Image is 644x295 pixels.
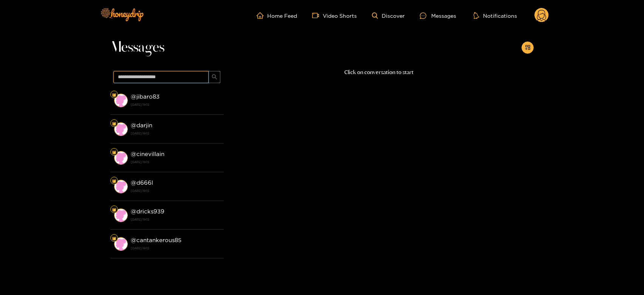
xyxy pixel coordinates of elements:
strong: [DATE] 19:15 [131,101,220,108]
strong: [DATE] 19:15 [131,187,220,194]
a: Video Shorts [312,12,357,19]
p: Click on conversation to start [224,68,534,77]
strong: @ darjin [131,122,152,128]
strong: [DATE] 19:15 [131,159,220,165]
button: Notifications [471,12,519,19]
strong: @ jibaro83 [131,93,159,100]
strong: [DATE] 19:15 [131,216,220,223]
strong: @ cantankerous85 [131,237,181,243]
img: Fan Level [112,207,116,212]
button: appstore-add [522,42,534,54]
strong: [DATE] 19:15 [131,130,220,137]
span: search [212,74,217,80]
strong: @ dricks939 [131,208,164,215]
button: search [208,71,220,83]
strong: @ cinevillain [131,151,164,157]
img: conversation [114,209,128,222]
img: Fan Level [112,121,116,126]
img: Fan Level [112,179,116,183]
img: Fan Level [112,93,116,97]
img: conversation [114,122,128,136]
a: Discover [372,12,405,19]
img: conversation [114,237,128,251]
div: Messages [420,11,456,20]
strong: @ d666l [131,179,153,186]
img: Fan Level [112,236,116,241]
img: Fan Level [112,150,116,154]
span: video-camera [312,12,323,19]
img: conversation [114,180,128,193]
span: home [257,12,267,19]
img: conversation [114,94,128,107]
img: conversation [114,151,128,165]
a: Home Feed [257,12,297,19]
strong: [DATE] 19:15 [131,245,220,252]
span: appstore-add [525,45,531,51]
span: Messages [110,39,164,57]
